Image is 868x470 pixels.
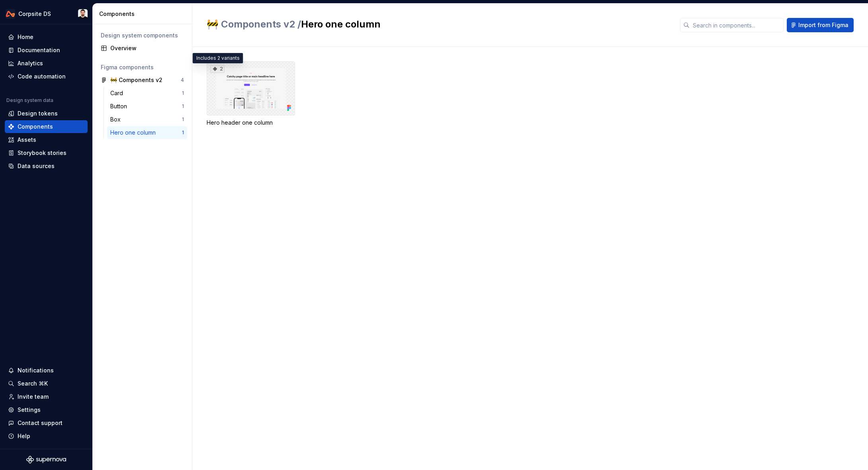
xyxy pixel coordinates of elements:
[78,9,88,19] img: Ch'an
[18,406,41,414] div: Settings
[207,61,295,127] div: 2Hero header one column
[101,31,184,39] div: Design system components
[18,46,60,54] div: Documentation
[107,100,187,113] a: Button1
[5,417,88,429] button: Contact support
[26,456,66,464] svg: Supernova Logo
[207,18,671,31] h2: Hero one column
[18,393,49,401] div: Invite team
[110,44,184,52] div: Overview
[18,149,66,157] div: Storybook stories
[5,403,88,416] a: Settings
[18,10,51,18] div: Corpsite DS
[181,77,184,83] div: 4
[18,33,33,41] div: Home
[110,102,130,110] div: Button
[5,160,88,172] a: Data sources
[18,59,43,67] div: Analytics
[207,119,295,127] div: Hero header one column
[5,44,88,57] a: Documentation
[798,21,848,29] span: Import from Figma
[5,147,88,159] a: Storybook stories
[5,31,88,43] a: Home
[182,103,184,110] div: 1
[690,18,784,32] input: Search in components...
[787,18,854,32] button: Import from Figma
[182,129,184,136] div: 1
[5,57,88,70] a: Analytics
[107,126,187,139] a: Hero one column1
[18,366,54,374] div: Notifications
[18,72,66,80] div: Code automation
[98,42,187,55] a: Overview
[5,364,88,377] button: Notifications
[18,110,58,117] div: Design tokens
[18,380,48,388] div: Search ⌘K
[107,87,187,100] a: Card1
[207,18,301,30] span: 🚧 Components v2 /
[182,90,184,96] div: 1
[18,136,36,144] div: Assets
[101,63,184,71] div: Figma components
[6,9,15,19] img: 0733df7c-e17f-4421-95a9-ced236ef1ff0.png
[5,133,88,146] a: Assets
[98,74,187,86] a: 🚧 Components v24
[99,10,189,18] div: Components
[5,107,88,120] a: Design tokens
[110,129,159,137] div: Hero one column
[182,116,184,123] div: 1
[110,76,162,84] div: 🚧 Components v2
[18,432,30,440] div: Help
[110,116,124,123] div: Box
[5,120,88,133] a: Components
[5,430,88,443] button: Help
[2,5,91,22] button: Corpsite DSCh'an
[18,123,53,131] div: Components
[5,377,88,390] button: Search ⌘K
[5,70,88,83] a: Code automation
[107,113,187,126] a: Box1
[18,162,55,170] div: Data sources
[5,390,88,403] a: Invite team
[110,89,126,97] div: Card
[193,53,243,63] div: Includes 2 variants
[210,65,225,73] div: 2
[6,97,53,104] div: Design system data
[18,419,63,427] div: Contact support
